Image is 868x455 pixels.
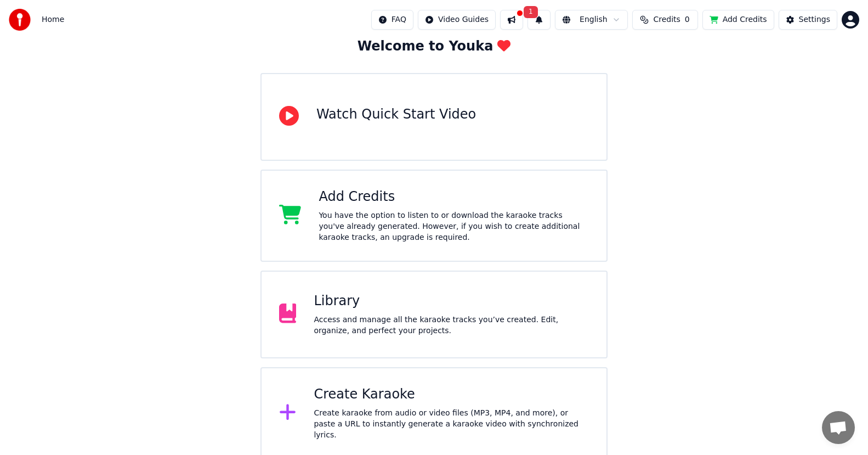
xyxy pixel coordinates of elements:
button: Settings [779,10,837,30]
div: Create Karaoke [314,386,589,403]
div: Open chat [822,411,855,444]
div: Create karaoke from audio or video files (MP3, MP4, and more), or paste a URL to instantly genera... [314,408,589,441]
span: 1 [524,6,538,18]
span: Home [42,14,64,25]
div: Add Credits [319,188,589,206]
span: 0 [685,14,690,25]
button: 1 [527,10,551,30]
button: Credits0 [632,10,698,30]
button: Add Credits [702,10,774,30]
button: Video Guides [418,10,496,30]
img: youka [9,9,31,31]
div: Welcome to Youka [358,38,511,55]
div: You have the option to listen to or download the karaoke tracks you've already generated. However... [319,210,589,243]
div: Library [314,293,589,310]
div: Settings [799,14,830,25]
nav: breadcrumb [42,14,64,25]
span: Credits [653,14,680,25]
div: Access and manage all the karaoke tracks you’ve created. Edit, organize, and perfect your projects. [314,314,589,336]
button: FAQ [371,10,413,30]
div: Watch Quick Start Video [316,106,476,123]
